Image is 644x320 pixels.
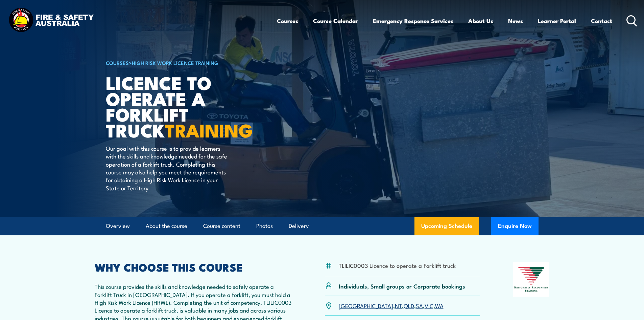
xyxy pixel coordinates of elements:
[106,59,273,67] h6: >
[404,301,414,310] a: QLD
[373,12,453,30] a: Emergency Response Services
[313,12,358,30] a: Course Calendar
[435,301,444,310] a: WA
[395,301,402,310] a: NT
[106,217,130,235] a: Overview
[256,217,273,235] a: Photos
[203,217,240,235] a: Course content
[146,217,187,235] a: About the course
[591,12,612,30] a: Contact
[508,12,523,30] a: News
[95,262,292,272] h2: WHY CHOOSE THIS COURSE
[468,12,493,30] a: About Us
[491,217,539,235] button: Enquire Now
[277,12,298,30] a: Courses
[513,262,550,297] img: Nationally Recognised Training logo.
[339,301,393,310] a: [GEOGRAPHIC_DATA]
[165,115,253,144] strong: TRAINING
[106,59,129,66] a: COURSES
[106,74,273,138] h1: Licence to operate a forklift truck
[416,301,423,310] a: SA
[425,301,433,310] a: VIC
[289,217,309,235] a: Delivery
[339,282,465,290] p: Individuals, Small groups or Corporate bookings
[106,144,229,192] p: Our goal with this course is to provide learners with the skills and knowledge needed for the saf...
[339,302,444,310] p: , , , , ,
[414,217,479,235] a: Upcoming Schedule
[132,59,218,66] a: High Risk Work Licence Training
[339,261,456,269] li: TLILIC0003 Licence to operate a Forklift truck
[538,12,576,30] a: Learner Portal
